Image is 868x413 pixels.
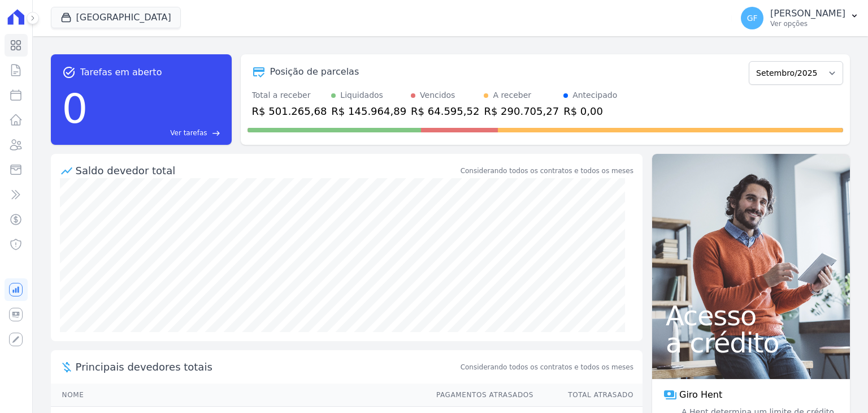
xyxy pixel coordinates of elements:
p: [PERSON_NAME] [770,8,845,19]
span: a crédito [666,329,836,356]
th: Total Atrasado [534,384,643,407]
span: Tarefas em aberto [80,66,162,79]
div: Liquidados [340,89,383,101]
div: R$ 64.595,52 [411,104,479,119]
a: Ver tarefas east [92,128,220,138]
span: task_alt [62,66,76,79]
div: R$ 145.964,89 [331,104,406,119]
button: [GEOGRAPHIC_DATA] [51,7,181,28]
span: east [212,129,220,137]
div: Saldo devedor total [76,163,458,178]
span: Ver tarefas [170,128,207,138]
div: R$ 290.705,27 [484,104,559,119]
div: R$ 0,00 [563,104,617,119]
th: Pagamentos Atrasados [426,384,534,407]
div: Posição de parcelas [270,65,359,79]
span: Giro Hent [679,388,722,402]
div: R$ 501.265,68 [252,104,327,119]
div: A receber [493,89,531,101]
span: Acesso [666,302,836,329]
div: Vencidos [420,89,455,101]
span: Principais devedores totais [76,359,458,375]
div: Considerando todos os contratos e todos os meses [461,166,633,176]
div: Total a receber [252,89,327,101]
th: Nome [51,384,426,407]
p: Ver opções [770,19,845,28]
button: GF [PERSON_NAME] Ver opções [732,2,868,34]
span: GF [747,14,758,22]
span: Considerando todos os contratos e todos os meses [461,362,633,372]
div: 0 [62,79,88,138]
div: Antecipado [572,89,617,101]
